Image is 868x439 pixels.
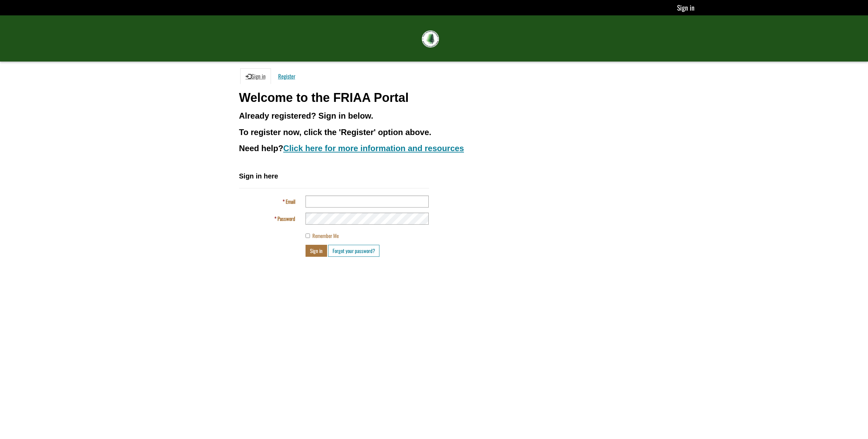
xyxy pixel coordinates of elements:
[239,128,629,137] h3: To register now, click the 'Register' option above.
[283,144,464,153] a: Click here for more information and resources
[273,68,301,84] a: Register
[239,91,629,105] h1: Welcome to the FRIAA Portal
[286,198,295,205] span: Email
[306,245,327,257] button: Sign in
[239,172,278,180] span: Sign in here
[306,234,310,238] input: Remember Me
[239,111,629,120] h3: Already registered? Sign in below.
[277,215,295,222] span: Password
[239,144,629,153] h3: Need help?
[422,30,439,48] img: FRIAA Submissions Portal
[240,68,271,84] a: Sign in
[328,245,379,257] a: Forgot your password?
[677,2,695,13] a: Sign in
[312,232,339,239] span: Remember Me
